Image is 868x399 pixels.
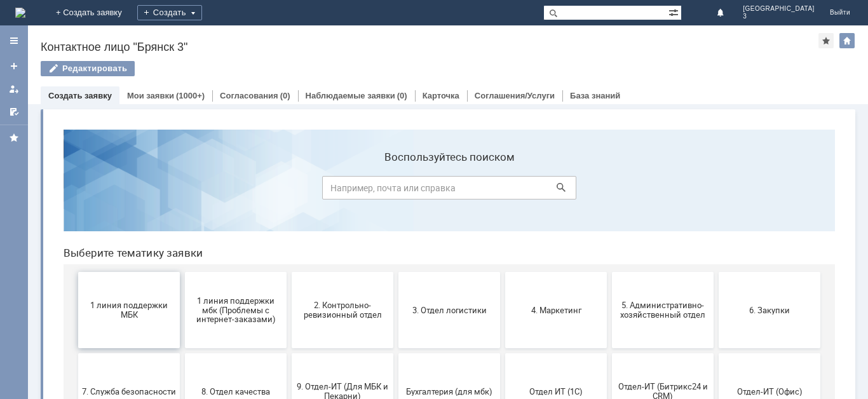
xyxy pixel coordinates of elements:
[132,234,233,310] button: 8. Отдел качества
[839,33,855,48] div: Изменить домашнюю страницу
[132,152,233,229] button: 1 линия поддержки мбк (Проблемы с интернет-заказами)
[29,348,123,358] span: Финансовый отдел
[238,234,340,310] button: 9. Отдел-ИТ (Для МБК и Пекарни)
[668,6,681,18] span: Расширенный поиск
[29,181,123,200] span: 1 линия поддержки МБК
[452,234,553,310] button: Отдел ИТ (1С)
[475,91,555,100] a: Соглашения/Услуги
[25,234,126,310] button: 7. Служба безопасности
[456,348,550,358] span: не актуален
[132,315,233,391] button: Франчайзинг
[4,56,24,76] a: Создать заявку
[4,102,24,122] a: Мои согласования
[345,152,447,229] button: 3. Отдел логистики
[349,267,443,276] span: Бухгалтерия (для мбк)
[242,262,336,281] span: 9. Отдел-ИТ (Для МБК и Пекарни)
[562,181,656,200] span: 5. Административно-хозяйственный отдел
[562,262,656,281] span: Отдел-ИТ (Битрикс24 и CRM)
[25,152,126,229] button: 1 линия поддержки МБК
[4,79,24,99] a: Мои заявки
[48,91,112,100] a: Создать заявку
[25,315,126,391] button: Финансовый отдел
[669,267,763,276] span: Отдел-ИТ (Офис)
[349,186,443,195] span: 3. Отдел логистики
[176,91,205,100] div: (1000+)
[269,31,523,44] label: Воспользуйтесь поиском
[397,91,407,100] div: (0)
[349,339,443,367] span: [PERSON_NAME]. Услуги ИТ для МБК (оформляет L1)
[456,267,550,276] span: Отдел ИТ (1С)
[743,13,815,20] span: 3
[665,234,767,310] button: Отдел-ИТ (Офис)
[559,234,660,310] button: Отдел-ИТ (Битрикс24 и CRM)
[127,91,174,100] a: Мои заявки
[41,41,818,53] div: Контактное лицо "Брянск 3"
[423,91,459,100] a: Карточка
[345,234,447,310] button: Бухгалтерия (для мбк)
[10,127,782,140] header: Выберите тематику заявки
[452,315,553,391] button: не актуален
[452,152,553,229] button: 4. Маркетинг
[238,152,340,229] button: 2. Контрольно-ревизионный отдел
[242,181,336,200] span: 2. Контрольно-ревизионный отдел
[269,57,523,80] input: Например, почта или справка
[15,8,25,18] img: logo
[242,344,336,363] span: Это соглашение не активно!
[238,315,340,391] button: Это соглашение не активно!
[135,348,229,358] span: Франчайзинг
[137,5,202,20] div: Создать
[306,91,395,100] a: Наблюдаемые заявки
[135,267,229,276] span: 8. Отдел качества
[345,315,447,391] button: [PERSON_NAME]. Услуги ИТ для МБК (оформляет L1)
[29,267,123,276] span: 7. Служба безопасности
[743,5,815,13] span: [GEOGRAPHIC_DATA]
[280,91,290,100] div: (0)
[220,91,278,100] a: Согласования
[456,186,550,195] span: 4. Маркетинг
[818,33,834,48] div: Добавить в избранное
[15,8,25,18] a: Перейти на домашнюю страницу
[570,91,620,100] a: База знаний
[559,152,660,229] button: 5. Административно-хозяйственный отдел
[669,186,763,195] span: 6. Закупки
[665,152,767,229] button: 6. Закупки
[135,176,229,205] span: 1 линия поддержки мбк (Проблемы с интернет-заказами)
